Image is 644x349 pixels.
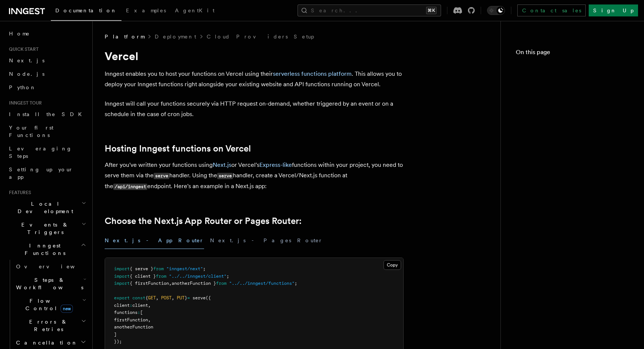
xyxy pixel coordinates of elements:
[13,297,82,312] span: Flow Control
[155,33,196,40] a: Deployment
[154,173,169,179] code: serve
[55,7,117,13] span: Documentation
[9,146,72,159] span: Leveraging Steps
[138,310,140,315] span: :
[166,266,203,271] span: "inngest/next"
[9,71,44,77] span: Node.js
[130,266,153,271] span: { serve }
[210,232,323,249] button: Next.js - Pages Router
[6,200,81,215] span: Local Development
[130,274,156,279] span: { client }
[6,107,88,121] a: Install the SDK
[187,295,190,300] span: =
[114,274,130,279] span: import
[130,281,169,286] span: { firstFunction
[140,310,143,315] span: [
[153,266,164,271] span: from
[6,46,38,52] span: Quick start
[175,7,215,13] span: AgentKit
[126,7,166,13] span: Examples
[13,315,88,336] button: Errors & Retries
[217,173,233,179] code: serve
[383,260,401,270] button: Copy
[148,295,156,300] span: GET
[589,4,638,16] a: Sign Up
[6,142,88,163] a: Leveraging Steps
[227,274,229,279] span: ;
[517,4,586,16] a: Contact sales
[9,57,44,63] span: Next.js
[148,303,151,308] span: ,
[132,295,145,300] span: const
[13,339,78,346] span: Cancellation
[114,317,148,322] span: firstFunction
[6,121,88,142] a: Your first Functions
[16,264,93,269] span: Overview
[6,197,88,218] button: Local Development
[177,295,185,300] span: PUT
[6,27,88,40] a: Home
[114,303,130,308] span: client
[6,163,88,184] a: Setting up your app
[9,84,36,90] span: Python
[105,232,204,249] button: Next.js - App Router
[114,332,117,337] span: ]
[61,305,73,313] span: new
[6,239,88,260] button: Inngest Functions
[6,100,42,106] span: Inngest tour
[113,184,147,190] code: /api/inngest
[161,295,172,300] span: POST
[13,273,88,294] button: Steps & Workflows
[105,216,302,226] a: Choose the Next.js App Router or Pages Router:
[203,266,206,271] span: ;
[6,54,88,67] a: Next.js
[105,33,144,40] span: Platform
[185,295,187,300] span: }
[6,81,88,94] a: Python
[105,49,404,63] h1: Vercel
[169,281,172,286] span: ,
[169,274,227,279] span: "../../inngest/client"
[114,310,138,315] span: functions
[6,190,31,196] span: Features
[9,30,30,37] span: Home
[216,281,227,286] span: from
[114,324,153,330] span: anotherFunction
[192,295,206,300] span: serve
[9,125,53,138] span: Your first Functions
[207,33,314,40] a: Cloud Providers Setup
[114,266,130,271] span: import
[6,218,88,239] button: Events & Triggers
[105,160,404,192] p: After you've written your functions using or Vercel's functions within your project, you need to ...
[9,166,73,180] span: Setting up your app
[6,221,81,236] span: Events & Triggers
[114,295,130,300] span: export
[105,99,404,119] p: Inngest will call your functions securely via HTTP request on-demand, whether triggered by an eve...
[295,281,297,286] span: ;
[13,318,81,333] span: Errors & Retries
[13,276,83,291] span: Steps & Workflows
[487,6,505,15] button: Toggle dark mode
[170,2,219,20] a: AgentKit
[121,2,170,20] a: Examples
[156,295,158,300] span: ,
[172,281,216,286] span: anotherFunction }
[51,2,121,21] a: Documentation
[229,281,295,286] span: "../../inngest/functions"
[148,317,151,322] span: ,
[206,295,211,300] span: ({
[13,294,88,315] button: Flow Controlnew
[6,242,81,257] span: Inngest Functions
[114,281,130,286] span: import
[132,303,148,308] span: client
[105,69,404,90] p: Inngest enables you to host your functions on Vercel using their . This allows you to deploy your...
[114,339,122,344] span: });
[13,260,88,273] a: Overview
[273,70,352,77] a: serverless functions platform
[130,303,132,308] span: :
[156,274,166,279] span: from
[516,48,629,60] h4: On this page
[6,67,88,81] a: Node.js
[298,4,441,16] button: Search...⌘K
[145,295,148,300] span: {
